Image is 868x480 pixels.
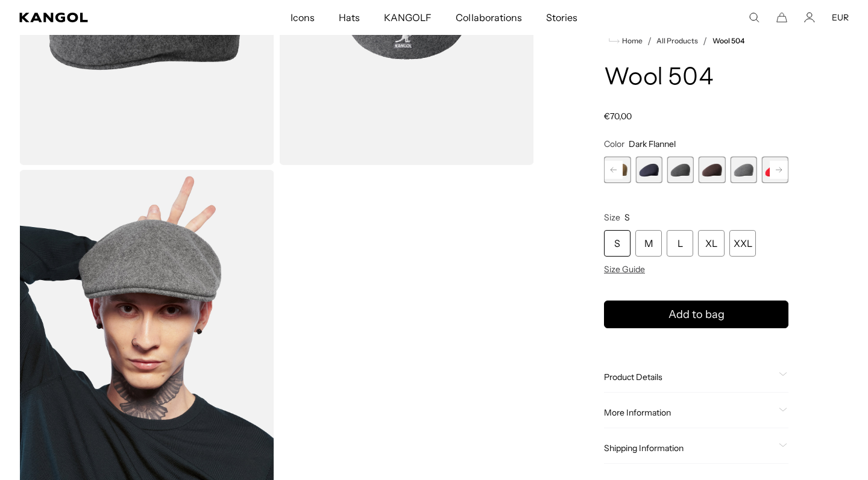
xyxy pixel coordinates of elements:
[729,231,756,257] div: XXL
[604,65,788,92] h1: Wool 504
[604,111,632,122] span: €70,00
[668,307,725,323] span: Add to bag
[604,301,788,329] button: Add to bag
[804,12,815,23] a: Account
[19,13,192,22] a: Kangol
[604,443,774,454] span: Shipping Information
[604,213,620,223] span: Size
[604,372,774,383] span: Product Details
[656,37,698,45] a: All Products
[604,264,645,275] span: Size Guide
[776,12,787,23] button: Cart
[832,12,849,23] button: EUR
[635,231,662,257] div: M
[620,37,643,45] span: Home
[604,157,631,183] div: 11 of 21
[604,231,631,257] div: S
[604,139,624,149] span: Color
[698,34,707,48] li: /
[609,36,643,46] a: Home
[643,34,652,48] li: /
[749,12,759,23] summary: Search here
[762,157,788,183] div: 16 of 21
[712,37,744,45] a: Wool 504
[699,157,725,183] div: 14 of 21
[624,213,630,223] span: S
[762,157,788,183] label: Red
[635,157,662,183] div: 12 of 21
[730,157,756,183] div: 15 of 21
[730,157,756,183] label: Flannel
[667,157,694,183] div: 13 of 21
[629,139,676,149] span: Dark Flannel
[635,157,662,183] label: Dark Blue
[698,231,725,257] div: XL
[604,157,631,183] label: Camel
[699,157,725,183] label: Espresso
[667,231,693,257] div: L
[667,157,694,183] label: Dark Flannel
[604,408,774,419] span: More Information
[604,34,788,48] nav: breadcrumbs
